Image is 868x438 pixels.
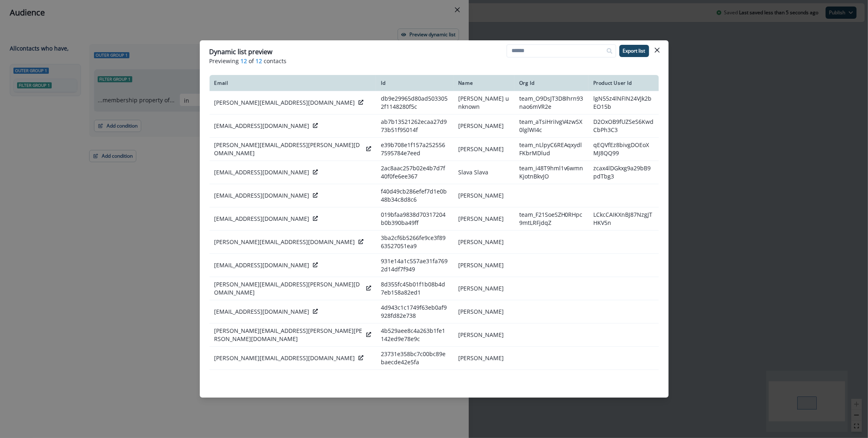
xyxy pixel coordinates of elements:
[453,207,514,231] td: [PERSON_NAME]
[376,324,453,347] td: 4b529aee8c4a263b1fe1142ed9e78e9c
[453,138,514,161] td: [PERSON_NAME]
[458,80,509,86] div: Name
[376,184,453,207] td: f40d49cb286efef7d1e0b48b34c8d8c6
[210,47,273,57] p: Dynamic list preview
[453,300,514,324] td: [PERSON_NAME]
[214,99,355,107] p: [PERSON_NAME][EMAIL_ADDRESS][DOMAIN_NAME]
[453,184,514,207] td: [PERSON_NAME]
[376,231,453,254] td: 3ba2cf6b5266fe9ce3f8963527051ea9
[214,261,310,269] p: [EMAIL_ADDRESS][DOMAIN_NAME]
[588,207,659,231] td: LCkcCAIKXnBJ87NzgJTHKV5n
[514,91,588,114] td: team_O9DsJT3D8Ihrn93nao6mVR2e
[453,324,514,347] td: [PERSON_NAME]
[453,254,514,277] td: [PERSON_NAME]
[376,300,453,324] td: 4d943c1c1749f63eb0af9928fd82e738
[453,161,514,184] td: Slava Slava
[514,114,588,138] td: team_aTsiHriIvgV4zwSX0lglWI4c
[514,138,588,161] td: team_nLlpyC6REAqxydlFKbrMDlud
[588,161,659,184] td: zcax4lDGkxg9a29bB9pdTbg3
[376,254,453,277] td: 931e14a1c557ae31fa7692d14df7f949
[619,45,649,57] button: Export list
[376,114,453,138] td: ab7b13521262ecaa27d973b51f95014f
[376,91,453,114] td: db9e29965d80ad5033052f1148280f5c
[376,277,453,300] td: 8d355fc45b01f1b08b4d7eb158a82ed1
[214,354,355,362] p: [PERSON_NAME][EMAIL_ADDRESS][DOMAIN_NAME]
[453,91,514,114] td: [PERSON_NAME] unknown
[214,327,363,343] p: [PERSON_NAME][EMAIL_ADDRESS][PERSON_NAME][PERSON_NAME][DOMAIN_NAME]
[214,191,310,200] p: [EMAIL_ADDRESS][DOMAIN_NAME]
[453,277,514,300] td: [PERSON_NAME]
[588,114,659,138] td: D2OxOB9fUZSeS6KwdCbPh3C3
[214,80,372,86] div: Email
[593,80,654,86] div: Product User Id
[256,57,262,65] span: 12
[376,207,453,231] td: 019bfaa9838d70317204b0b390ba49ff
[214,280,363,297] p: [PERSON_NAME][EMAIL_ADDRESS][PERSON_NAME][DOMAIN_NAME]
[588,91,659,114] td: lgN55z4lNFIN24VJk2bEO15b
[214,122,310,130] p: [EMAIL_ADDRESS][DOMAIN_NAME]
[214,215,310,223] p: [EMAIL_ADDRESS][DOMAIN_NAME]
[214,168,310,176] p: [EMAIL_ADDRESS][DOMAIN_NAME]
[376,161,453,184] td: 2ac8aac257b02e4b7d7f40f0fe6ee367
[453,231,514,254] td: [PERSON_NAME]
[651,44,664,57] button: Close
[453,347,514,370] td: [PERSON_NAME]
[588,138,659,161] td: qEQVfEz8bivgDOEoXMJ8QQ99
[453,114,514,138] td: [PERSON_NAME]
[214,238,355,246] p: [PERSON_NAME][EMAIL_ADDRESS][DOMAIN_NAME]
[376,347,453,370] td: 23731e358bc7c00bc89ebaecde42e5fa
[519,80,584,86] div: Org Id
[210,57,659,65] p: Previewing of contacts
[376,138,453,161] td: e39b708e1f157a2525567595784e7eed
[241,57,247,65] span: 12
[514,207,588,231] td: team_F21SoeSZH0RHpc9mtLRFjdqZ
[214,141,363,157] p: [PERSON_NAME][EMAIL_ADDRESS][PERSON_NAME][DOMAIN_NAME]
[623,48,645,54] p: Export list
[214,308,310,316] p: [EMAIL_ADDRESS][DOMAIN_NAME]
[381,80,448,86] div: Id
[514,161,588,184] td: team_i48T9hml1v6wmnKjotnBkvJO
